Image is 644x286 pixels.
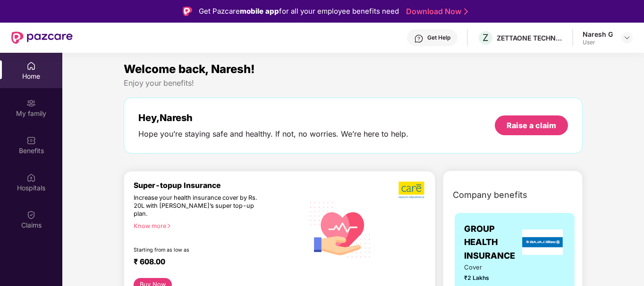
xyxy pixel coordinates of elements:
[134,222,298,229] div: Know more
[199,6,399,17] div: Get Pazcare for all your employee benefits need
[166,223,171,229] span: right
[464,222,520,262] span: GROUP HEALTH INSURANCE
[138,129,408,139] div: Hope you’re staying safe and healthy. If not, no worries. We’re here to help.
[26,210,36,220] img: svg+xml;base64,PHN2ZyBpZD0iQ2xhaW0iIHhtbG5zPSJodHRwOi8vd3d3LnczLm9yZy8yMDAwL3N2ZyIgd2lkdGg9IjIwIi...
[464,7,468,16] img: Stroke
[583,30,613,39] div: Naresh G
[464,273,508,282] span: ₹2 Lakhs
[134,247,264,253] div: Starting from as low as
[583,39,613,46] div: User
[134,181,304,190] div: Super-topup Insurance
[497,33,563,42] div: ZETTAONE TECHNOLOGIES INDIA PRIVATE LIMITED
[26,61,36,71] img: svg+xml;base64,PHN2ZyBpZD0iSG9tZSIgeG1sbnM9Imh0dHA6Ly93d3cudzMub3JnLzIwMDAvc3ZnIiB3aWR0aD0iMjAiIG...
[464,262,508,272] span: Cover
[623,34,631,41] img: svg+xml;base64,PHN2ZyBpZD0iRHJvcGRvd24tMzJ4MzIiIHhtbG5zPSJodHRwOi8vd3d3LnczLm9yZy8yMDAwL3N2ZyIgd2...
[414,34,424,43] img: svg+xml;base64,PHN2ZyBpZD0iSGVscC0zMngzMiIgeG1sbnM9Imh0dHA6Ly93d3cudzMub3JnLzIwMDAvc3ZnIiB3aWR0aD...
[240,7,279,16] strong: mobile app
[134,257,295,269] div: ₹ 608.00
[124,78,583,88] div: Enjoy your benefits!
[183,7,192,16] img: Logo
[507,120,556,131] div: Raise a claim
[124,62,255,76] span: Welcome back, Naresh!
[26,98,36,108] img: svg+xml;base64,PHN2ZyB3aWR0aD0iMjAiIGhlaWdodD0iMjAiIHZpZXdCb3g9IjAgMCAyMCAyMCIgZmlsbD0ibm9uZSIgeG...
[134,194,263,218] div: Increase your health insurance cover by Rs. 20L with [PERSON_NAME]’s super top-up plan.
[483,32,489,43] span: Z
[522,229,563,255] img: insurerLogo
[406,7,465,16] a: Download Now
[427,34,450,41] div: Get Help
[453,188,527,202] span: Company benefits
[138,112,408,123] div: Hey, Naresh
[304,192,377,266] img: svg+xml;base64,PHN2ZyB4bWxucz0iaHR0cDovL3d3dy53My5vcmcvMjAwMC9zdmciIHhtbG5zOnhsaW5rPSJodHRwOi8vd3...
[11,32,73,44] img: New Pazcare Logo
[26,173,36,182] img: svg+xml;base64,PHN2ZyBpZD0iSG9zcGl0YWxzIiB4bWxucz0iaHR0cDovL3d3dy53My5vcmcvMjAwMC9zdmciIHdpZHRoPS...
[398,181,425,199] img: b5dec4f62d2307b9de63beb79f102df3.png
[26,136,36,145] img: svg+xml;base64,PHN2ZyBpZD0iQmVuZWZpdHMiIHhtbG5zPSJodHRwOi8vd3d3LnczLm9yZy8yMDAwL3N2ZyIgd2lkdGg9Ij...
